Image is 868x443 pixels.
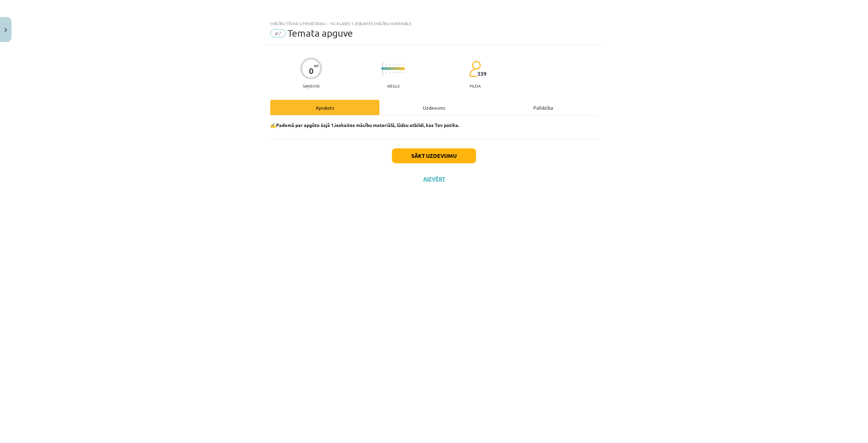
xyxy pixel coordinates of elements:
img: icon-short-line-57e1e144782c952c97e751825c79c345078a6d821885a25fce030b3d8c18986b.svg [403,72,403,73]
p: Saņemsi [300,84,322,88]
img: icon-short-line-57e1e144782c952c97e751825c79c345078a6d821885a25fce030b3d8c18986b.svg [396,72,397,73]
span: 339 [477,71,487,77]
img: students-c634bb4e5e11cddfef0936a35e636f08e4e9abd3cc4e673bd6f9a4125e45ecb1.svg [469,60,481,77]
img: icon-short-line-57e1e144782c952c97e751825c79c345078a6d821885a25fce030b3d8c18986b.svg [396,64,397,66]
strong: ✍️Padomā par apgūto šajā 1.ieskaites mācību materiālā, lūdzu atbildi, kas Tev patika. [270,122,459,128]
div: Mācību tēma: Literatūras i - 10. klases 1.ieskaites mācību materiāls [270,21,598,26]
span: Temata apguve [288,27,353,39]
img: icon-long-line-d9ea69661e0d244f92f715978eff75569469978d946b2353a9bb055b3ed8787d.svg [382,62,383,75]
div: 0 [309,66,314,76]
p: pilda [470,84,480,88]
img: icon-short-line-57e1e144782c952c97e751825c79c345078a6d821885a25fce030b3d8c18986b.svg [399,64,400,66]
img: icon-short-line-57e1e144782c952c97e751825c79c345078a6d821885a25fce030b3d8c18986b.svg [389,64,390,66]
img: icon-short-line-57e1e144782c952c97e751825c79c345078a6d821885a25fce030b3d8c18986b.svg [403,64,403,66]
button: Sākt uzdevumu [392,148,476,163]
p: Viegls [387,84,399,88]
span: #7 [270,29,286,37]
img: icon-short-line-57e1e144782c952c97e751825c79c345078a6d821885a25fce030b3d8c18986b.svg [393,72,393,73]
span: XP [314,64,318,68]
div: Apraksts [270,100,379,115]
img: icon-short-line-57e1e144782c952c97e751825c79c345078a6d821885a25fce030b3d8c18986b.svg [386,72,387,73]
img: icon-close-lesson-0947bae3869378f0d4975bcd49f059093ad1ed9edebbc8119c70593378902aed.svg [4,28,7,32]
img: icon-short-line-57e1e144782c952c97e751825c79c345078a6d821885a25fce030b3d8c18986b.svg [386,64,387,66]
img: icon-short-line-57e1e144782c952c97e751825c79c345078a6d821885a25fce030b3d8c18986b.svg [389,72,390,73]
div: Uzdevums [379,100,489,115]
img: icon-short-line-57e1e144782c952c97e751825c79c345078a6d821885a25fce030b3d8c18986b.svg [399,72,400,73]
img: icon-short-line-57e1e144782c952c97e751825c79c345078a6d821885a25fce030b3d8c18986b.svg [393,64,393,66]
div: Palīdzība [489,100,598,115]
button: Aizvērt [421,176,447,182]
